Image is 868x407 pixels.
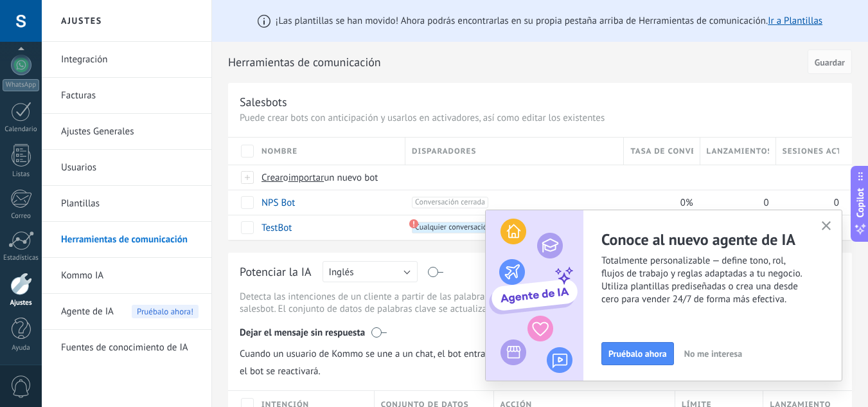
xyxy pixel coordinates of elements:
div: 0% [624,190,693,215]
li: Integración [42,42,211,78]
div: Correo [3,212,40,221]
a: Ir a Plantillas [768,15,822,27]
div: Listas [3,170,40,179]
li: Usuarios [42,150,211,186]
span: No me interesa [684,349,742,358]
span: Totalmente personalizable — define tono, rol, flujos de trabajo y reglas adaptadas a tu negocio. ... [601,255,842,306]
div: Dejar el mensaje sin respuesta [240,318,840,342]
div: Estadísticas [3,254,40,262]
a: Fuentes de conocimiento de IA [61,330,199,366]
a: Kommo IA [61,258,199,294]
span: Sesiones activas [783,145,839,158]
span: Cuando un usuario de Kommo se une a un chat, el bot entrará en modo descanso. Después de [240,342,718,365]
button: No me interesa [678,344,748,363]
span: Lanzamientos totales [707,145,769,158]
h2: Conoce al nuevo agente de IA [601,230,842,249]
a: Facturas [61,78,199,114]
span: 0 [764,197,769,209]
li: Fuentes de conocimiento de IA [42,330,211,365]
span: Nombre [261,145,297,158]
div: WhatsApp [3,79,39,91]
span: importar [288,172,324,184]
span: Guardar [815,58,845,67]
li: Agente de IA [42,294,211,330]
a: Integración [61,42,199,78]
span: Conversación cerrada [412,197,488,208]
div: Potenciar la IA [240,264,312,284]
span: Cualquier conversación nueva [412,222,516,233]
a: Herramientas de comunicación [61,222,199,258]
span: o [283,172,288,184]
a: Agente de IAPruébalo ahora! [61,294,199,330]
a: TestBot [261,222,292,234]
div: 0 [776,190,839,215]
div: 0 [700,190,770,215]
span: Agente de IA [61,294,114,330]
img: ai_agent_activation_popup_ES.png [486,210,583,381]
div: Ajustes [3,299,40,307]
span: ¡Las plantillas se han movido! Ahora podrás encontrarlas en su propia pestaña arriba de Herramien... [276,15,822,27]
button: Pruébalo ahora [601,342,674,365]
span: Tasa de conversión [630,145,693,158]
span: de inactividad del usuario, el bot se reactivará. [240,342,840,377]
div: Calendario [3,125,40,134]
button: Guardar [808,50,852,74]
span: Pruébalo ahora! [132,305,199,318]
a: Usuarios [61,150,199,186]
p: Detecta las intenciones de un cliente a partir de las palabras claves que utilizan, y envía autom... [240,291,840,315]
a: Plantillas [61,186,199,222]
span: 0 [834,197,839,209]
li: Ajustes Generales [42,114,211,150]
div: Salesbots [240,95,287,109]
span: 0% [680,197,693,209]
span: un nuevo bot [324,172,378,184]
li: Plantillas [42,186,211,222]
span: Disparadores [412,145,476,158]
li: Facturas [42,78,211,114]
button: Inglés [323,261,418,282]
p: Puede crear bots con anticipación y usarlos en activadores, así como editar los existentes [240,112,840,124]
div: Ayuda [3,344,40,352]
span: Copilot [854,188,867,217]
a: NPS Bot [261,197,295,209]
span: Crear [261,172,283,184]
li: Kommo IA [42,258,211,294]
span: Pruébalo ahora [608,349,667,358]
li: Herramientas de comunicación [42,222,211,258]
h2: Herramientas de comunicación [228,50,803,75]
a: Ajustes Generales [61,114,199,150]
span: Inglés [329,266,354,278]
